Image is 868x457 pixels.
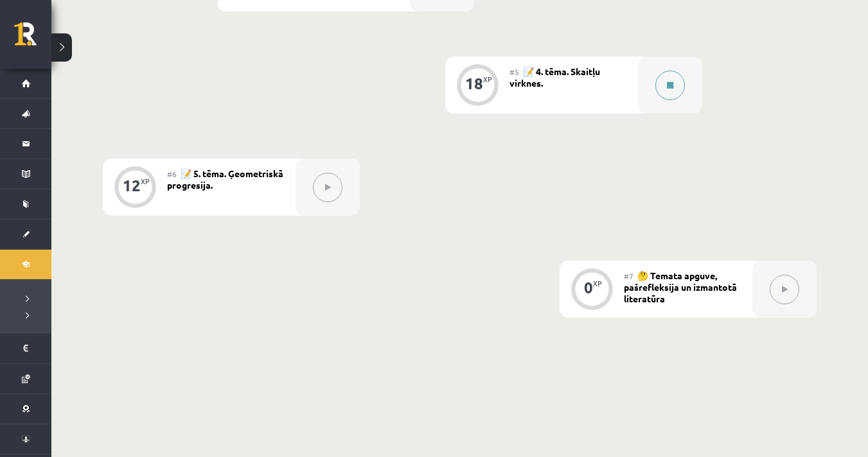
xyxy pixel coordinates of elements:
[584,282,593,293] div: 0
[167,169,177,179] span: #6
[167,168,283,191] span: 📝 5. tēma. Ģeometriskā progresija.
[141,178,150,185] div: XP
[509,65,600,89] span: 📝 4. tēma. Skaitļu virknes.
[465,78,483,89] div: 18
[14,22,51,55] a: Rīgas 1. Tālmācības vidusskola
[624,271,633,281] span: #7
[624,270,737,304] span: 🤔 Temata apguve, pašrefleksija un izmantotā literatūra
[483,76,492,83] div: XP
[123,180,141,191] div: 12
[509,67,519,77] span: #5
[593,280,602,287] div: XP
